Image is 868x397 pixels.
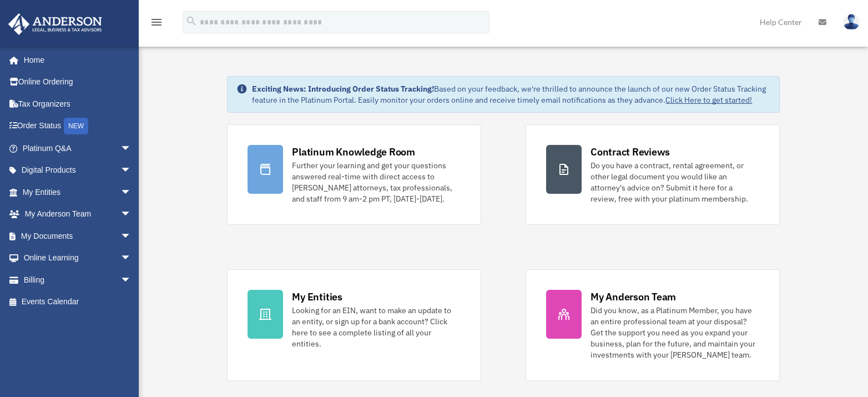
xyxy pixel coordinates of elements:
[591,145,670,159] div: Contract Reviews
[292,290,342,304] div: My Entities
[252,84,434,94] strong: Exciting News: Introducing Order Status Tracking!
[8,291,148,313] a: Events Calendar
[64,118,88,134] div: NEW
[227,124,481,225] a: Platinum Knowledge Room Further your learning and get your questions answered real-time with dire...
[526,124,780,225] a: Contract Reviews Do you have a contract, rental agreement, or other legal document you would like...
[591,160,759,204] div: Do you have a contract, rental agreement, or other legal document you would like an attorney's ad...
[665,95,752,105] a: Click Here to get started!
[591,305,759,360] div: Did you know, as a Platinum Member, you have an entire professional team at your disposal? Get th...
[8,49,143,71] a: Home
[185,15,198,27] i: search
[8,225,148,247] a: My Documentsarrow_drop_down
[120,269,143,292] span: arrow_drop_down
[8,159,148,182] a: Digital Productsarrow_drop_down
[8,115,148,138] a: Order StatusNEW
[8,269,148,291] a: Billingarrow_drop_down
[292,160,461,204] div: Further your learning and get your questions answered real-time with direct access to [PERSON_NAM...
[8,71,148,93] a: Online Ordering
[8,137,148,159] a: Platinum Q&Aarrow_drop_down
[252,83,770,105] div: Based on your feedback, we're thrilled to announce the launch of our new Order Status Tracking fe...
[8,181,148,203] a: My Entitiesarrow_drop_down
[150,19,163,29] a: menu
[120,203,143,226] span: arrow_drop_down
[591,290,676,304] div: My Anderson Team
[526,269,780,381] a: My Anderson Team Did you know, as a Platinum Member, you have an entire professional team at your...
[227,269,481,381] a: My Entities Looking for an EIN, want to make an update to an entity, or sign up for a bank accoun...
[8,203,148,225] a: My Anderson Teamarrow_drop_down
[120,247,143,270] span: arrow_drop_down
[8,247,148,269] a: Online Learningarrow_drop_down
[8,93,148,115] a: Tax Organizers
[120,181,143,204] span: arrow_drop_down
[150,16,163,29] i: menu
[5,13,105,35] img: Anderson Advisors Platinum Portal
[292,305,461,349] div: Looking for an EIN, want to make an update to an entity, or sign up for a bank account? Click her...
[843,14,860,30] img: User Pic
[120,159,143,182] span: arrow_drop_down
[120,225,143,248] span: arrow_drop_down
[120,137,143,160] span: arrow_drop_down
[292,145,415,159] div: Platinum Knowledge Room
